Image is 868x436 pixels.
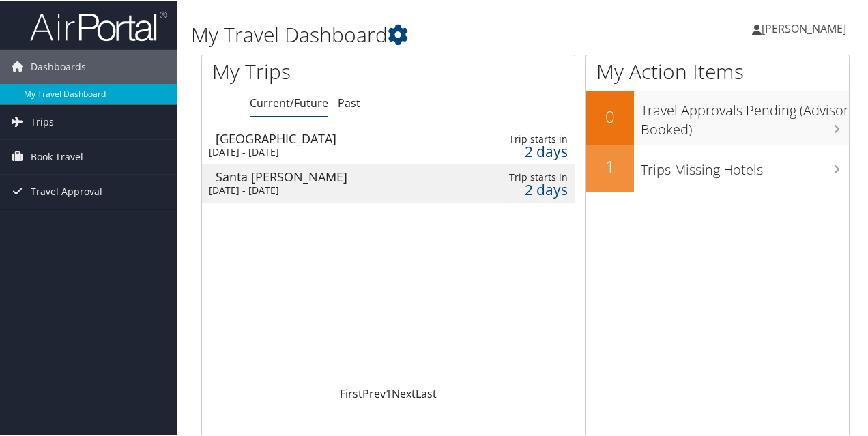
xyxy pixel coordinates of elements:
span: Dashboards [31,48,86,83]
a: Current/Future [250,94,328,109]
h1: My Trips [212,56,409,85]
a: Past [338,94,360,109]
a: [PERSON_NAME] [752,7,860,48]
a: 1 [386,385,392,400]
div: Trip starts in [486,170,568,182]
h1: My Travel Dashboard [191,19,637,48]
div: Trip starts in [486,132,568,144]
div: [GEOGRAPHIC_DATA] [216,131,443,143]
span: [PERSON_NAME] [762,20,846,35]
div: Santa [PERSON_NAME] [216,169,443,181]
h2: 0 [586,104,634,127]
h3: Trips Missing Hotels [641,152,849,178]
span: Book Travel [31,139,83,173]
h2: 1 [586,154,634,177]
div: 2 days [486,144,568,156]
a: 0Travel Approvals Pending (Advisor Booked) [586,90,849,143]
div: [DATE] - [DATE] [209,183,436,195]
a: Prev [362,385,386,400]
a: 1Trips Missing Hotels [586,143,849,191]
span: Trips [31,104,54,138]
span: Travel Approval [31,173,102,207]
h1: My Action Items [586,56,849,85]
div: 2 days [486,182,568,194]
a: Next [392,385,416,400]
img: airportal-logo.png [30,9,167,41]
div: [DATE] - [DATE] [209,145,436,157]
a: First [340,385,362,400]
a: Last [416,385,437,400]
h3: Travel Approvals Pending (Advisor Booked) [641,93,849,138]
